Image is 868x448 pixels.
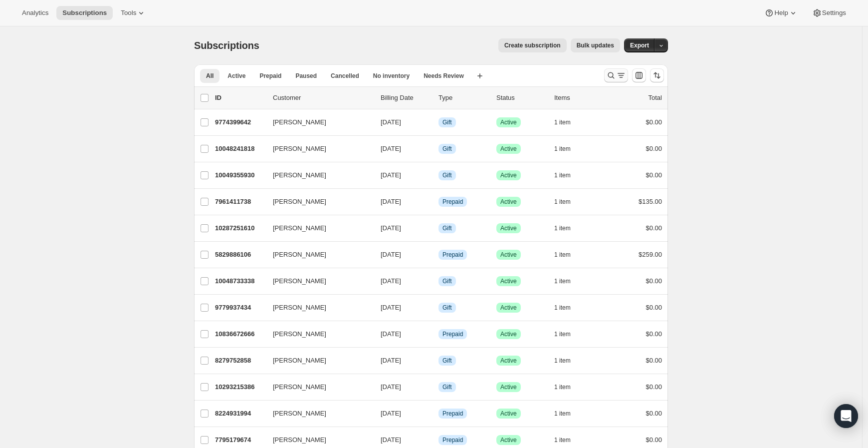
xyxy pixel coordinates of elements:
span: Active [500,277,517,285]
button: 1 item [554,115,582,129]
span: 1 item [554,118,571,126]
p: 7795179674 [215,435,265,445]
button: Create subscription [498,38,567,52]
span: Gift [442,383,452,391]
div: Open Intercom Messenger [834,404,858,428]
span: $0.00 [646,277,662,285]
span: 1 item [554,277,571,285]
button: Tools [115,6,152,20]
button: [PERSON_NAME] [267,167,367,183]
button: 1 item [554,274,582,288]
span: Paused [295,72,317,80]
button: [PERSON_NAME] [267,273,367,289]
span: Active [500,145,517,153]
button: [PERSON_NAME] [267,406,367,422]
span: Subscriptions [194,40,259,51]
span: [DATE] [381,436,401,444]
span: Active [500,118,517,126]
button: 1 item [554,301,582,315]
span: Gift [442,224,452,232]
div: 8224931994[PERSON_NAME][DATE]InfoPrepaidSuccessActive1 item$0.00 [215,407,662,421]
span: Prepaid [259,72,281,80]
span: 1 item [554,357,571,365]
span: Create subscription [504,41,561,49]
div: 10048241818[PERSON_NAME][DATE]InfoGiftSuccessActive1 item$0.00 [215,142,662,156]
div: Type [438,93,488,103]
span: Gift [442,118,452,126]
span: $0.00 [646,145,662,152]
div: 7795179674[PERSON_NAME][DATE]InfoPrepaidSuccessActive1 item$0.00 [215,433,662,447]
div: 8279752858[PERSON_NAME][DATE]InfoGiftSuccessActive1 item$0.00 [215,354,662,368]
p: 9774399642 [215,117,265,127]
span: [PERSON_NAME] [273,276,326,286]
div: 10049355930[PERSON_NAME][DATE]InfoGiftSuccessActive1 item$0.00 [215,168,662,182]
div: 10287251610[PERSON_NAME][DATE]InfoGiftSuccessActive1 item$0.00 [215,221,662,235]
span: Analytics [22,9,48,17]
span: [PERSON_NAME] [273,382,326,392]
span: $259.00 [639,251,662,258]
button: 1 item [554,142,582,156]
p: 10049355930 [215,170,265,180]
div: 10293215386[PERSON_NAME][DATE]InfoGiftSuccessActive1 item$0.00 [215,380,662,394]
button: Export [624,38,655,52]
button: Analytics [16,6,54,20]
button: 1 item [554,433,582,447]
span: Active [500,436,517,444]
span: $0.00 [646,224,662,232]
span: [DATE] [381,357,401,364]
span: $0.00 [646,118,662,126]
span: [DATE] [381,383,401,391]
span: [PERSON_NAME] [273,409,326,419]
div: IDCustomerBilling DateTypeStatusItemsTotal [215,93,662,103]
span: [PERSON_NAME] [273,117,326,127]
span: Prepaid [442,330,463,338]
span: 1 item [554,304,571,312]
button: 1 item [554,407,582,421]
button: Bulk updates [571,38,620,52]
button: Search and filter results [604,68,628,82]
span: Prepaid [442,410,463,418]
span: $0.00 [646,436,662,444]
span: 1 item [554,224,571,232]
span: Active [500,198,517,206]
button: [PERSON_NAME] [267,300,367,316]
span: Gift [442,304,452,312]
p: 8224931994 [215,409,265,419]
span: $0.00 [646,383,662,391]
div: 5829886106[PERSON_NAME][DATE]InfoPrepaidSuccessActive1 item$259.00 [215,248,662,262]
button: 1 item [554,354,582,368]
button: [PERSON_NAME] [267,194,367,210]
span: [PERSON_NAME] [273,170,326,180]
span: Active [500,224,517,232]
span: Prepaid [442,198,463,206]
button: [PERSON_NAME] [267,247,367,263]
p: 9779937434 [215,303,265,313]
p: 10048241818 [215,144,265,154]
span: $0.00 [646,357,662,364]
span: Active [500,383,517,391]
button: Customize table column order and visibility [632,68,646,82]
div: Items [554,93,604,103]
span: 1 item [554,410,571,418]
span: Gift [442,171,452,179]
p: ID [215,93,265,103]
span: Gift [442,277,452,285]
span: [DATE] [381,410,401,417]
p: 5829886106 [215,250,265,260]
div: 10048733338[PERSON_NAME][DATE]InfoGiftSuccessActive1 item$0.00 [215,274,662,288]
button: [PERSON_NAME] [267,220,367,236]
p: 8279752858 [215,356,265,366]
span: [PERSON_NAME] [273,303,326,313]
button: [PERSON_NAME] [267,353,367,369]
span: Gift [442,357,452,365]
span: All [206,72,214,80]
span: [DATE] [381,251,401,258]
p: 10836672666 [215,329,265,339]
span: [DATE] [381,171,401,179]
span: Gift [442,145,452,153]
span: Prepaid [442,436,463,444]
button: Help [758,6,804,20]
p: 10293215386 [215,382,265,392]
span: [PERSON_NAME] [273,144,326,154]
span: 1 item [554,330,571,338]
